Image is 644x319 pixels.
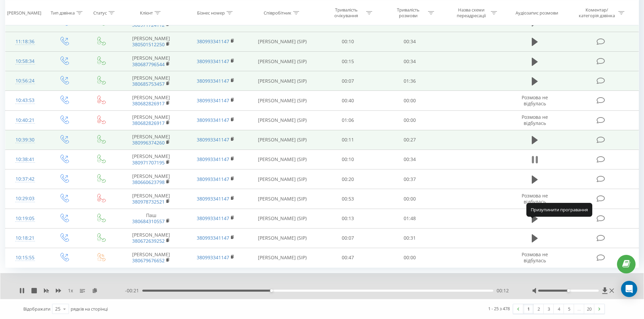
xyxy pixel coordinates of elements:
[379,228,441,248] td: 00:31
[379,91,441,110] td: 00:00
[516,10,558,16] div: Аудіозапис розмови
[197,254,229,261] a: 380993341147
[621,281,637,297] div: Open Intercom Messenger
[554,304,564,314] a: 4
[453,7,489,19] div: Назва схеми переадресації
[68,287,73,294] span: 1 x
[248,209,317,228] td: [PERSON_NAME] (SIP)
[132,41,165,48] a: 380501512250
[248,52,317,71] td: [PERSON_NAME] (SIP)
[119,110,183,130] td: [PERSON_NAME]
[23,306,50,312] span: Відображати
[132,238,165,244] a: 380672639252
[317,248,379,267] td: 00:47
[248,169,317,189] td: [PERSON_NAME] (SIP)
[12,172,38,186] div: 10:37:42
[132,257,165,264] a: 380679676652
[197,195,229,202] a: 380993341147
[197,136,229,143] a: 380993341147
[119,209,183,228] td: Паш
[119,130,183,150] td: [PERSON_NAME]
[522,114,548,126] span: Розмова не відбулась
[522,251,548,264] span: Розмова не відбулась
[12,35,38,48] div: 11:18:36
[119,248,183,267] td: [PERSON_NAME]
[12,114,38,127] div: 10:40:21
[584,304,594,314] a: 20
[264,10,291,16] div: Співробітник
[248,150,317,169] td: [PERSON_NAME] (SIP)
[197,58,229,64] a: 380993341147
[328,7,364,19] div: Тривалість очікування
[12,251,38,264] div: 10:15:55
[379,169,441,189] td: 00:37
[197,117,229,123] a: 380993341147
[523,304,533,314] a: 1
[248,110,317,130] td: [PERSON_NAME] (SIP)
[197,156,229,162] a: 380993341147
[71,306,108,312] span: рядків на сторінці
[248,71,317,91] td: [PERSON_NAME] (SIP)
[12,55,38,68] div: 10:58:34
[132,159,165,166] a: 380971707195
[132,61,165,68] a: 380687796544
[379,150,441,169] td: 00:34
[119,189,183,209] td: [PERSON_NAME]
[55,305,61,312] div: 25
[379,52,441,71] td: 00:34
[197,78,229,84] a: 380993341147
[119,71,183,91] td: [PERSON_NAME]
[379,110,441,130] td: 00:00
[270,289,273,292] div: Accessibility label
[544,304,554,314] a: 3
[12,74,38,87] div: 10:56:24
[317,130,379,150] td: 00:11
[522,192,548,205] span: Розмова не відбулась
[379,32,441,51] td: 00:34
[197,215,229,221] a: 380993341147
[574,304,584,314] div: …
[390,7,426,19] div: Тривалість розмови
[93,10,107,16] div: Статус
[488,305,510,312] div: 1 - 25 з 478
[132,139,165,146] a: 380996374260
[140,10,153,16] div: Клієнт
[317,169,379,189] td: 00:20
[197,10,225,16] div: Бізнес номер
[248,248,317,267] td: [PERSON_NAME] (SIP)
[132,198,165,205] a: 380978732521
[533,304,544,314] a: 2
[197,176,229,182] a: 380993341147
[12,192,38,205] div: 10:29:03
[522,94,548,107] span: Розмова не відбулась
[132,218,165,224] a: 380684310557
[119,169,183,189] td: [PERSON_NAME]
[7,10,41,16] div: [PERSON_NAME]
[132,100,165,107] a: 380682826917
[248,91,317,110] td: [PERSON_NAME] (SIP)
[248,130,317,150] td: [PERSON_NAME] (SIP)
[317,91,379,110] td: 00:40
[564,304,574,314] a: 5
[119,228,183,248] td: [PERSON_NAME]
[12,212,38,225] div: 10:19:05
[379,248,441,267] td: 00:00
[379,130,441,150] td: 00:27
[132,81,165,87] a: 380685753457
[317,110,379,130] td: 01:06
[317,32,379,51] td: 00:10
[317,209,379,228] td: 00:13
[248,189,317,209] td: [PERSON_NAME] (SIP)
[317,150,379,169] td: 00:10
[317,52,379,71] td: 00:15
[248,32,317,51] td: [PERSON_NAME] (SIP)
[577,7,617,19] div: Коментар/категорія дзвінка
[119,91,183,110] td: [PERSON_NAME]
[12,153,38,166] div: 10:38:41
[317,71,379,91] td: 00:07
[119,32,183,51] td: [PERSON_NAME]
[119,150,183,169] td: [PERSON_NAME]
[567,289,570,292] div: Accessibility label
[197,38,229,45] a: 380993341147
[132,120,165,126] a: 380682826917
